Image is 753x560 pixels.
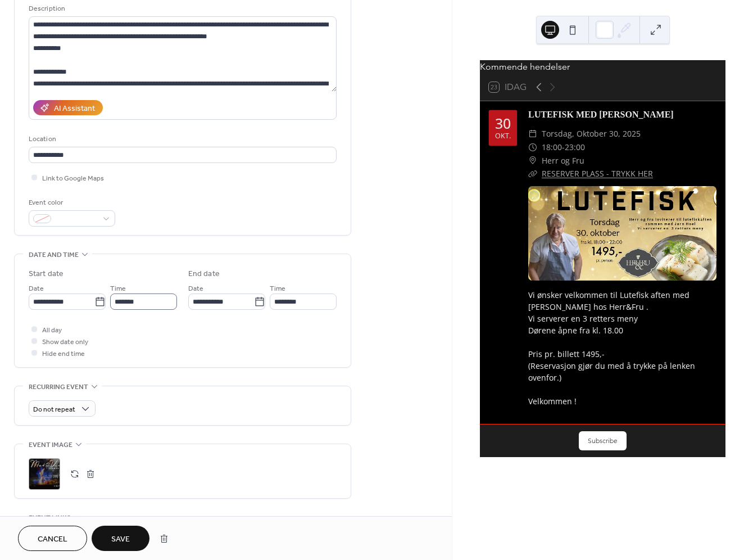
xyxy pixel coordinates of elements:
div: ​ [528,127,537,141]
div: 30 [495,116,511,130]
div: ​ [528,167,537,180]
span: Event image [29,439,72,451]
span: Time [110,283,126,295]
span: Hide end time [42,348,85,360]
div: Start date [29,268,63,280]
a: LUTEFISK MED [PERSON_NAME] [528,110,674,119]
button: AI Assistant [33,100,103,115]
span: Time [270,283,285,295]
div: Vi ønsker velkommen til Lutefisk aften med [PERSON_NAME] hos Herr&Fru . Vi serverer en 3 retters ... [528,289,716,407]
span: Recurring event [29,381,88,393]
span: Link to Google Maps [42,173,104,184]
span: torsdag, oktober 30, 2025 [542,127,641,141]
div: End date [188,268,220,280]
span: 23:00 [565,141,585,154]
span: - [562,141,565,154]
button: Subscribe [579,431,627,450]
span: Show date only [42,336,88,348]
span: Event links [29,512,71,524]
span: Date and time [29,249,79,261]
span: Date [188,283,203,295]
div: Description [29,3,334,15]
div: AI Assistant [54,103,95,115]
div: Kommende hendelser [480,60,725,74]
span: Do not repeat [33,403,75,416]
button: Save [92,526,149,551]
div: ​ [528,141,537,154]
span: All day [42,324,62,336]
span: 18:00 [542,141,562,154]
span: Save [111,534,130,545]
a: RESERVER PLASS - TRYKK HER [542,168,653,179]
span: Date [29,283,44,295]
div: Event color [29,197,113,209]
div: Location [29,133,334,145]
span: Cancel [38,534,67,545]
button: Cancel [18,526,87,551]
div: ​ [528,154,537,168]
div: ; [29,458,60,490]
div: okt. [495,133,511,140]
span: Herr og Fru [542,154,584,168]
